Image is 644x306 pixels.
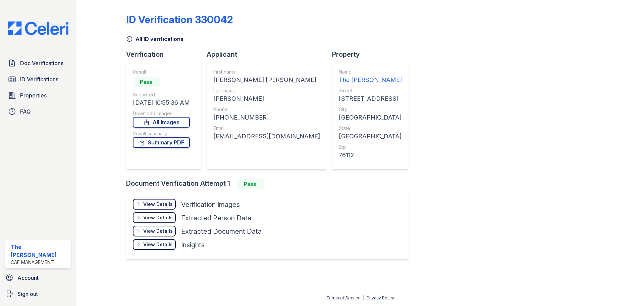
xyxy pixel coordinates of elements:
[3,287,74,301] a: Sign out
[339,125,402,132] div: State
[181,227,262,236] div: Extracted Document Data
[5,89,71,102] a: Properties
[126,13,233,26] div: ID Verification 330042
[339,69,402,85] a: Name The [PERSON_NAME]
[5,56,71,70] a: Doc Verifications
[20,75,58,83] span: ID Verifications
[213,132,320,141] div: [EMAIL_ADDRESS][DOMAIN_NAME]
[133,117,190,128] a: All Images
[367,295,394,300] a: Privacy Policy
[3,21,74,35] img: CE_Logo_Blue-a8612792a0a2168367f1c8372b55b34899dd931a85d93a1a3d3e32e68fde9ad4.png
[143,201,173,208] div: View Details
[133,110,190,117] div: Download Images
[181,200,240,209] div: Verification Images
[213,75,320,85] div: [PERSON_NAME] [PERSON_NAME]
[11,259,68,266] div: CAF Management
[133,98,190,107] div: [DATE] 10:55:36 AM
[339,144,402,150] div: Zip
[339,150,402,160] div: 76112
[339,94,402,103] div: [STREET_ADDRESS]
[339,106,402,113] div: City
[332,50,414,59] div: Property
[207,50,332,59] div: Applicant
[213,113,320,122] div: [PHONE_NUMBER]
[237,179,264,189] div: Pass
[133,91,190,98] div: Submitted
[143,241,173,248] div: View Details
[213,69,320,75] div: First name
[181,240,205,250] div: Insights
[3,271,74,285] a: Account
[133,77,160,87] div: Pass
[339,69,402,75] div: Name
[133,69,190,75] div: Result
[339,87,402,94] div: Street
[181,213,251,223] div: Extracted Person Data
[143,228,173,234] div: View Details
[339,113,402,122] div: [GEOGRAPHIC_DATA]
[213,94,320,103] div: [PERSON_NAME]
[17,290,38,298] span: Sign out
[326,295,361,300] a: Terms of Service
[5,73,71,86] a: ID Verifications
[126,50,207,59] div: Verification
[126,179,414,189] div: Document Verification Attempt 1
[339,75,402,85] div: The [PERSON_NAME]
[143,214,173,221] div: View Details
[11,243,68,259] div: The [PERSON_NAME]
[339,132,402,141] div: [GEOGRAPHIC_DATA]
[213,125,320,132] div: Email
[20,107,31,116] span: FAQ
[363,295,364,300] div: |
[126,35,183,43] a: All ID verifications
[213,87,320,94] div: Last name
[5,105,71,118] a: FAQ
[133,130,190,137] div: Result summary
[17,274,39,282] span: Account
[20,59,63,67] span: Doc Verifications
[213,106,320,113] div: Phone
[133,137,190,148] a: Summary PDF
[20,91,47,99] span: Properties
